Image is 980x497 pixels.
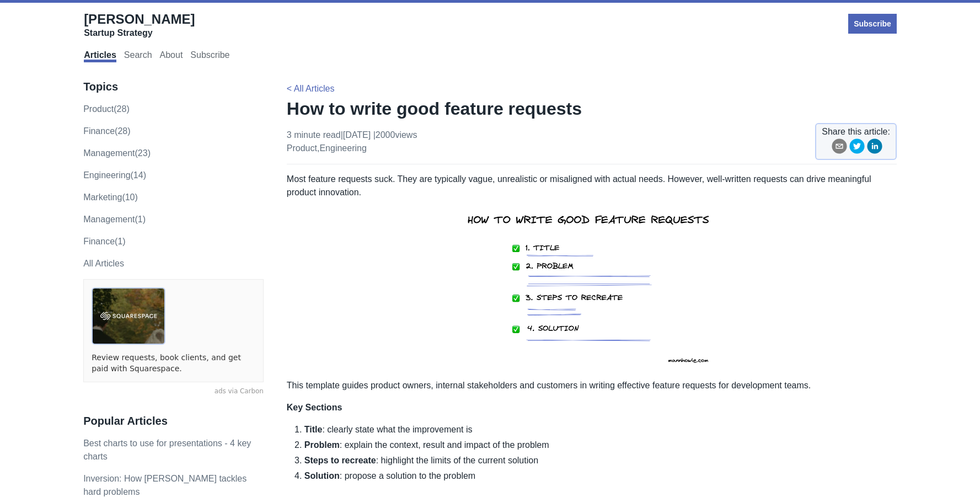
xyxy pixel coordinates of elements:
[83,80,264,94] h3: Topics
[849,138,865,158] button: twitter
[83,104,130,114] a: product(28)
[83,414,264,428] h3: Popular Articles
[83,259,124,268] a: All Articles
[83,474,247,496] a: Inversion: How [PERSON_NAME] tackles hard problems
[160,50,183,62] a: About
[304,440,340,450] strong: Problem
[83,170,146,180] a: engineering(14)
[848,13,897,35] a: Subscribe
[92,352,255,374] a: Review requests, book clients, and get paid with Squarespace.
[190,50,229,62] a: Subscribe
[822,125,890,138] span: Share this article:
[304,456,376,465] strong: Steps to recreate
[83,126,130,136] a: finance(28)
[304,471,340,480] strong: Solution
[83,193,138,202] a: marketing(10)
[124,50,152,62] a: Search
[287,379,897,392] p: This template guides product owners, internal stakeholders and customers in writing effective fea...
[287,129,417,155] p: 3 minute read | [DATE] ,
[287,84,335,93] a: < All Articles
[304,439,897,452] li: : explain the context, result and impact of the problem
[83,148,151,158] a: management(23)
[319,143,366,153] a: engineering
[832,138,847,158] button: email
[287,403,342,412] strong: Key Sections
[83,439,251,461] a: Best charts to use for presentations - 4 key charts
[92,287,165,345] img: ads via Carbon
[84,50,116,62] a: Articles
[287,173,897,370] p: Most feature requests suck. They are typically vague, unrealistic or misaligned with actual needs...
[84,11,195,39] a: [PERSON_NAME]Startup Strategy
[304,425,323,434] strong: Title
[456,199,728,370] img: how-to-write-good-feature-requests
[83,215,146,224] a: Management(1)
[304,469,897,483] li: : propose a solution to the problem
[287,98,897,120] h1: How to write good feature requests
[304,423,897,436] li: : clearly state what the improvement is
[83,387,264,397] a: ads via Carbon
[867,138,882,158] button: linkedin
[83,237,125,246] a: Finance(1)
[84,12,195,26] span: [PERSON_NAME]
[304,454,897,467] li: : highlight the limits of the current solution
[373,130,417,140] span: | 2000 views
[287,143,317,153] a: product
[84,28,195,39] div: Startup Strategy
